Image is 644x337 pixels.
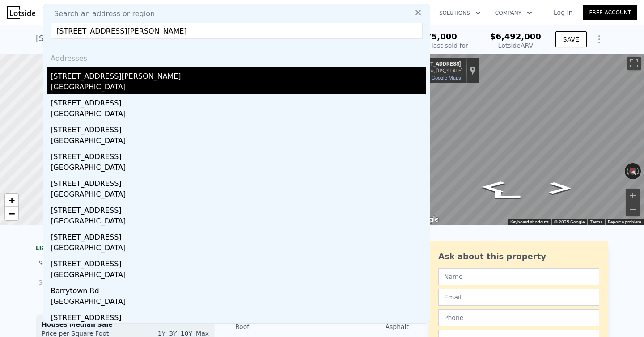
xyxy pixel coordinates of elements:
div: [STREET_ADDRESS] , [GEOGRAPHIC_DATA] , NY 12571 [36,32,250,45]
a: Zoom in [5,194,18,207]
a: Report a problem [608,219,641,224]
div: [STREET_ADDRESS] [51,228,426,243]
div: Roof [235,322,322,331]
div: [GEOGRAPHIC_DATA] [51,82,426,94]
input: Email [438,289,599,306]
path: Go Northwest, Barrytown Rd [472,178,515,196]
div: LISTING & SALE HISTORY [36,245,215,254]
span: $4,375,000 [406,32,457,41]
span: 10Y [181,330,192,337]
div: [GEOGRAPHIC_DATA] [51,135,426,148]
span: 3Y [169,330,177,337]
button: Keyboard shortcuts [510,219,549,225]
div: [STREET_ADDRESS] [51,175,426,189]
button: Reset the view [625,163,640,180]
div: [GEOGRAPHIC_DATA] [51,189,426,202]
div: [STREET_ADDRESS] [51,202,426,216]
span: 1Y [158,330,165,337]
a: Zoom out [5,207,18,220]
div: Addresses [47,46,426,67]
div: Sold [38,277,118,288]
div: [STREET_ADDRESS][PERSON_NAME] [51,67,426,82]
div: [GEOGRAPHIC_DATA] [51,243,426,255]
div: [GEOGRAPHIC_DATA] [51,109,426,121]
div: [STREET_ADDRESS] [51,255,426,270]
a: Log In [543,8,583,17]
path: Go Southeast, County Rd 82 [539,179,581,197]
span: $6,492,000 [490,32,541,41]
div: [STREET_ADDRESS] [51,148,426,162]
button: Solutions [432,5,488,21]
div: [GEOGRAPHIC_DATA] [51,296,426,309]
input: Name [438,268,599,285]
a: Show location on map [470,66,476,76]
div: Street View [409,54,644,225]
div: [GEOGRAPHIC_DATA] [51,270,426,282]
div: Barrytown Rd [51,282,426,296]
div: Map [409,54,644,225]
span: + [9,194,15,206]
div: [STREET_ADDRESS] [51,309,426,323]
div: [STREET_ADDRESS] [51,94,426,109]
span: − [9,208,15,219]
div: Lotside ARV [490,41,541,50]
input: Enter an address, city, region, neighborhood or zip code [51,23,423,39]
div: Asphalt [322,322,409,331]
button: Toggle fullscreen view [627,57,641,70]
button: Zoom out [626,202,640,216]
path: Go West [470,185,537,206]
span: © 2025 Google [554,219,585,224]
button: Rotate counterclockwise [625,163,630,179]
div: Sold [38,257,118,269]
div: Red Hook, [US_STATE] [413,68,462,74]
a: View on Google Maps [413,75,461,81]
a: Free Account [583,5,637,20]
div: Ask about this property [438,250,599,263]
a: Terms [590,219,602,224]
img: Lotside [7,6,35,19]
button: SAVE [555,31,587,47]
div: [GEOGRAPHIC_DATA] [51,162,426,175]
span: Search an address or region [47,8,155,19]
div: Off Market, last sold for [395,41,468,50]
button: Rotate clockwise [636,163,641,179]
input: Phone [438,309,599,326]
div: Houses Median Sale [42,320,209,329]
div: [STREET_ADDRESS] [51,121,426,135]
div: [GEOGRAPHIC_DATA] [51,216,426,228]
button: Zoom in [626,189,640,202]
div: [STREET_ADDRESS] [413,61,462,68]
button: Company [488,5,539,21]
button: Show Options [590,30,608,48]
